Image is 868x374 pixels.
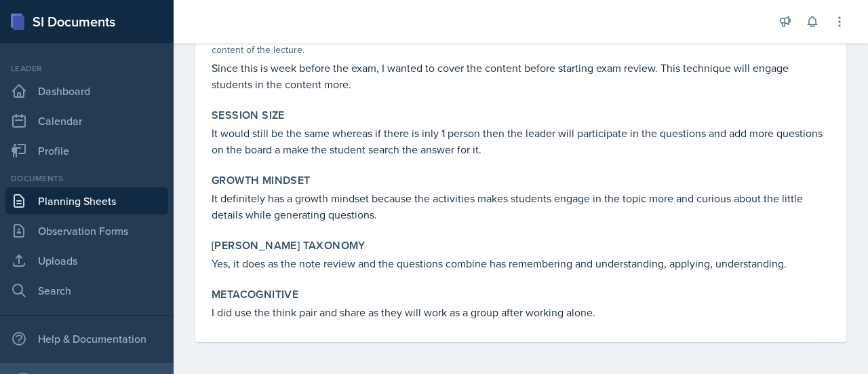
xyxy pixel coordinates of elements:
a: Planning Sheets [5,187,168,214]
a: Profile [5,137,168,164]
a: Dashboard [5,77,168,105]
label: [PERSON_NAME] Taxonomy [212,239,366,253]
a: Calendar [5,107,168,134]
label: Growth Mindset [212,174,311,187]
div: Documents [5,172,168,185]
a: Observation Forms [5,217,168,244]
div: Help & Documentation [5,325,168,352]
p: Yes, it does as the note review and the questions combine has remembering and understanding, appl... [212,255,830,272]
label: Metacognitive [212,288,298,301]
p: I did use the think pair and share as they will work as a group after working alone. [212,304,830,320]
a: Uploads [5,247,168,274]
label: Session Size [212,109,285,122]
p: It would still be the same whereas if there is inly 1 person then the leader will participate in ... [212,125,830,157]
div: Leader [5,62,168,75]
a: Search [5,277,168,304]
p: It definitely has a growth mindset because the activities makes students engage in the topic more... [212,190,830,223]
p: Since this is week before the exam, I wanted to cover the content before starting exam review. Th... [212,60,830,92]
